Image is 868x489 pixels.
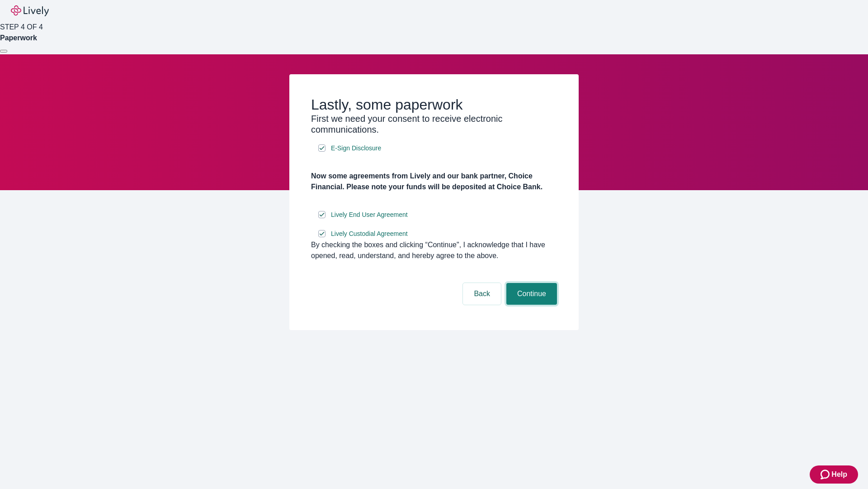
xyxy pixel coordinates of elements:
button: Back [463,283,501,305]
span: Lively Custodial Agreement [331,229,408,239]
span: Help [831,469,847,480]
svg: Zendesk support icon [821,469,831,480]
button: Zendesk support iconHelp [810,465,858,484]
span: E-Sign Disclosure [331,144,381,153]
div: By checking the boxes and clicking “Continue", I acknowledge that I have opened, read, understand... [311,240,557,261]
button: Continue [506,283,557,305]
h2: Lastly, some paperwork [311,96,557,113]
span: Lively End User Agreement [331,210,408,220]
h3: First we need your consent to receive electronic communications. [311,113,557,135]
img: Lively [11,5,49,16]
h4: Now some agreements from Lively and our bank partner, Choice Financial. Please note your funds wi... [311,171,557,192]
a: e-sign disclosure document [329,209,410,221]
a: e-sign disclosure document [329,143,383,154]
a: e-sign disclosure document [329,228,410,240]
